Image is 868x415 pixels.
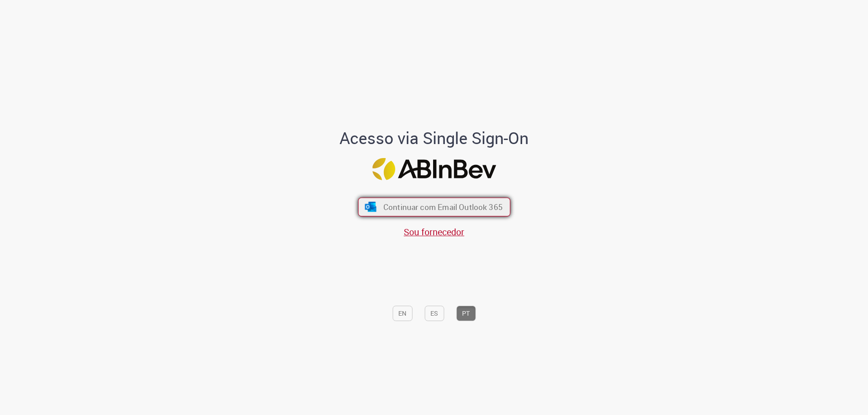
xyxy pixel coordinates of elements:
button: PT [456,306,476,321]
button: EN [392,306,412,321]
span: Continuar com Email Outlook 365 [383,202,502,212]
img: Logo ABInBev [372,158,496,180]
img: ícone Azure/Microsoft 360 [364,202,377,212]
a: Sou fornecedor [404,226,464,238]
button: ES [425,306,444,321]
button: ícone Azure/Microsoft 360 Continuar com Email Outlook 365 [358,198,510,217]
h1: Acesso via Single Sign-On [309,129,560,147]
